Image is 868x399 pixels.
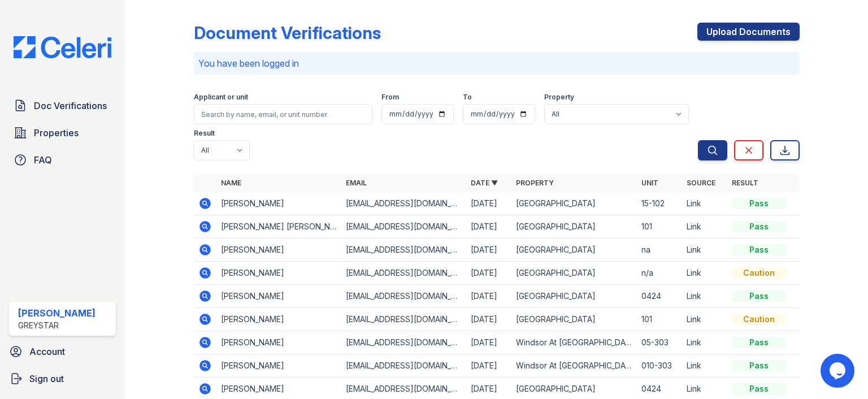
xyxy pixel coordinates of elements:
td: [GEOGRAPHIC_DATA] [511,238,636,262]
td: [EMAIL_ADDRESS][DOMAIN_NAME] [341,262,466,285]
span: Properties [34,126,79,140]
div: Pass [732,244,786,255]
input: Search by name, email, or unit number [194,104,372,124]
td: [EMAIL_ADDRESS][DOMAIN_NAME] [341,354,466,378]
div: Pass [732,198,786,209]
td: [PERSON_NAME] [216,308,341,331]
div: [PERSON_NAME] [18,306,96,320]
label: Result [194,129,215,138]
div: Caution [732,267,786,279]
td: [DATE] [466,215,511,238]
td: Link [682,331,727,354]
div: Caution [732,314,786,325]
div: Pass [732,290,786,302]
span: FAQ [34,153,52,167]
td: [EMAIL_ADDRESS][DOMAIN_NAME] [341,331,466,354]
a: Email [346,179,367,187]
td: [DATE] [466,238,511,262]
td: [EMAIL_ADDRESS][DOMAIN_NAME] [341,215,466,238]
td: [GEOGRAPHIC_DATA] [511,262,636,285]
td: [EMAIL_ADDRESS][DOMAIN_NAME] [341,285,466,308]
a: Property [516,179,554,187]
td: na [637,238,682,262]
div: Pass [732,383,786,394]
td: Link [682,308,727,331]
a: Result [732,179,758,187]
td: 101 [637,308,682,331]
a: Account [5,340,120,363]
td: [EMAIL_ADDRESS][DOMAIN_NAME] [341,238,466,262]
span: Account [29,345,65,358]
img: CE_Logo_Blue-a8612792a0a2168367f1c8372b55b34899dd931a85d93a1a3d3e32e68fde9ad4.png [5,36,120,58]
label: To [463,93,472,102]
td: [PERSON_NAME] [216,285,341,308]
td: [PERSON_NAME] [216,192,341,215]
td: [DATE] [466,192,511,215]
td: [DATE] [466,285,511,308]
td: [PERSON_NAME] [216,238,341,262]
div: Document Verifications [194,23,381,43]
a: Doc Verifications [9,94,116,117]
td: Link [682,285,727,308]
a: Unit [641,179,658,187]
td: [GEOGRAPHIC_DATA] [511,285,636,308]
td: [DATE] [466,308,511,331]
td: 101 [637,215,682,238]
a: FAQ [9,149,116,171]
div: Pass [732,221,786,232]
td: [EMAIL_ADDRESS][DOMAIN_NAME] [341,308,466,331]
td: [PERSON_NAME] [216,354,341,378]
div: Pass [732,360,786,371]
td: Windsor At [GEOGRAPHIC_DATA] [511,331,636,354]
div: Pass [732,337,786,348]
div: Greystar [18,320,96,331]
td: [GEOGRAPHIC_DATA] [511,308,636,331]
td: 010-303 [637,354,682,378]
td: [DATE] [466,262,511,285]
span: Doc Verifications [34,99,107,112]
p: You have been logged in [198,57,795,70]
td: 15-102 [637,192,682,215]
td: Link [682,262,727,285]
td: [DATE] [466,354,511,378]
a: Upload Documents [697,23,800,41]
td: Link [682,354,727,378]
td: n/a [637,262,682,285]
a: Sign out [5,367,120,390]
td: Windsor At [GEOGRAPHIC_DATA] [511,354,636,378]
label: Property [544,93,574,102]
td: [PERSON_NAME] [216,331,341,354]
td: [GEOGRAPHIC_DATA] [511,215,636,238]
label: Applicant or unit [194,93,248,102]
td: [PERSON_NAME] [PERSON_NAME] [216,215,341,238]
iframe: chat widget [821,354,857,388]
td: [GEOGRAPHIC_DATA] [511,192,636,215]
td: Link [682,215,727,238]
a: Properties [9,122,116,144]
a: Source [687,179,715,187]
td: 0424 [637,285,682,308]
a: Date ▼ [471,179,498,187]
td: Link [682,192,727,215]
span: Sign out [29,372,64,385]
a: Name [221,179,241,187]
td: [DATE] [466,331,511,354]
td: [EMAIL_ADDRESS][DOMAIN_NAME] [341,192,466,215]
label: From [381,93,399,102]
td: Link [682,238,727,262]
td: [PERSON_NAME] [216,262,341,285]
td: 05-303 [637,331,682,354]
